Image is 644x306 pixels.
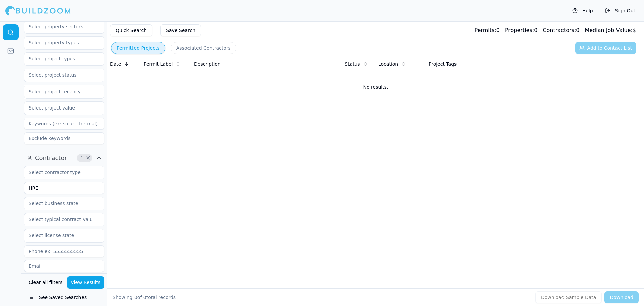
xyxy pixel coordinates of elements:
[24,152,104,163] button: Contractor1Clear Contractor filters
[86,156,91,160] span: Clear Contractor filters
[24,118,104,130] input: Keywords (ex: solar, thermal)
[474,27,496,33] span: Permits:
[110,24,152,36] button: Quick Search
[113,294,176,301] div: Showing of total records
[24,166,96,178] input: Select contractor type
[24,245,104,257] input: Phone ex: 5555555555
[543,27,576,33] span: Contractors:
[67,276,105,289] button: View Results
[24,182,104,194] input: Business name
[134,295,137,300] span: 0
[171,42,236,54] button: Associated Contractors
[143,295,146,300] span: 0
[24,37,96,49] input: Select property types
[24,291,104,303] button: See Saved Searches
[35,153,67,163] span: Contractor
[160,24,201,36] button: Save Search
[24,53,96,65] input: Select project types
[345,61,360,68] span: Status
[24,229,96,242] input: Select license state
[24,260,104,272] input: Email
[110,61,121,68] span: Date
[585,26,636,34] div: $
[602,5,639,16] button: Sign Out
[194,61,221,68] span: Description
[24,197,96,209] input: Select business state
[107,71,644,103] td: No results.
[111,42,165,54] button: Permitted Projects
[505,27,534,33] span: Properties:
[144,61,173,68] span: Permit Label
[429,61,457,68] span: Project Tags
[585,27,632,33] span: Median Job Value:
[24,213,96,225] input: Select typical contract value
[474,26,499,34] div: 0
[569,5,596,16] button: Help
[24,20,96,33] input: Select property sectors
[24,102,96,114] input: Select project value
[505,26,537,34] div: 0
[24,69,96,81] input: Select project status
[378,61,398,68] span: Location
[24,132,104,144] input: Exclude keywords
[27,276,64,289] button: Clear all filters
[78,155,85,161] span: 1
[543,26,579,34] div: 0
